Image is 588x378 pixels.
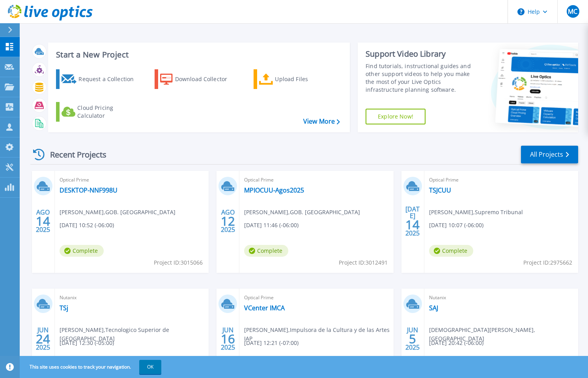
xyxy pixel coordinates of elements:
span: [DATE] 20:42 (-06:00) [429,339,483,347]
span: Nutanix [429,293,573,302]
span: Nutanix [60,293,204,302]
h3: Start a New Project [56,50,340,59]
a: All Projects [521,146,578,163]
a: Upload Files [254,69,342,89]
span: [PERSON_NAME] , Supremo Tribunal [429,208,523,217]
a: Explore Now! [366,109,426,124]
a: Request a Collection [56,69,144,89]
span: This site uses cookies to track your navigation. [22,360,161,374]
div: AGO 2025 [220,207,235,235]
span: Optical Prime [244,293,388,302]
span: Complete [60,245,104,257]
a: SAJ [429,304,438,312]
div: [DATE] 2025 [405,207,420,235]
span: [PERSON_NAME] , Tecnologico Superior de [GEOGRAPHIC_DATA] [60,326,209,343]
div: Recent Projects [30,145,117,164]
span: Complete [429,245,473,257]
span: [DATE] 12:21 (-07:00) [244,339,299,347]
a: TSj [60,304,68,312]
div: Support Video Library [366,49,476,59]
span: [PERSON_NAME] , Impulsora de la Cultura y de las Artes IAP [244,326,393,343]
span: 14 [405,221,420,228]
button: OK [139,360,161,374]
span: 24 [36,335,50,342]
span: 16 [221,335,235,342]
a: TSJCUU [429,186,451,194]
span: MC [568,8,577,15]
span: [PERSON_NAME] , GOB. [GEOGRAPHIC_DATA] [244,208,360,217]
div: Cloud Pricing Calculator [77,104,140,120]
span: [DATE] 10:07 (-06:00) [429,221,483,230]
div: Download Collector [175,71,238,87]
span: Project ID: 2975662 [523,258,572,267]
span: Project ID: 3015066 [154,258,203,267]
div: JUN 2025 [220,324,235,353]
span: Optical Prime [429,176,573,184]
span: 5 [409,335,416,342]
span: [DATE] 11:46 (-06:00) [244,221,299,230]
div: AGO 2025 [35,207,50,235]
span: [DATE] 10:52 (-06:00) [60,221,114,230]
span: Complete [244,245,288,257]
span: Project ID: 3012491 [339,258,388,267]
span: [PERSON_NAME] , GOB. [GEOGRAPHIC_DATA] [60,208,175,217]
a: Download Collector [155,69,243,89]
a: Cloud Pricing Calculator [56,102,144,122]
span: Optical Prime [244,176,388,184]
a: DESKTOP-NNF998U [60,186,118,194]
span: 14 [36,218,50,224]
span: 12 [221,218,235,224]
span: [DATE] 12:30 (-05:00) [60,339,114,347]
a: View More [303,118,340,125]
a: MPIOCUU-Agos2025 [244,186,304,194]
div: Upload Files [275,71,338,87]
span: Optical Prime [60,176,204,184]
div: JUN 2025 [405,324,420,353]
a: VCenter IMCA [244,304,285,312]
div: JUN 2025 [35,324,50,353]
span: [DEMOGRAPHIC_DATA][PERSON_NAME] , [GEOGRAPHIC_DATA] [429,326,578,343]
div: Find tutorials, instructional guides and other support videos to help you make the most of your L... [366,62,476,94]
div: Request a Collection [78,71,142,87]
